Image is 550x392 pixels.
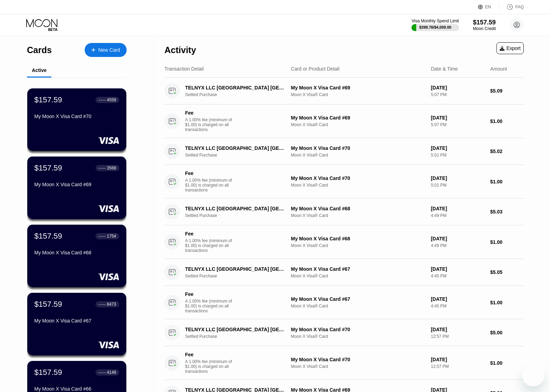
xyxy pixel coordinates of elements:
[291,122,425,127] div: Moon X Visa® Card
[107,234,116,239] div: 1754
[32,67,47,73] div: Active
[185,213,294,218] div: Settled Purchase
[431,357,485,362] div: [DATE]
[499,3,524,10] div: FAQ
[515,5,524,9] div: FAQ
[34,318,119,324] div: My Moon X Visa Card #67
[411,19,459,31] div: Visa Monthly Spend Limit$399.78/$4,000.00
[34,164,62,173] div: $157.59
[490,239,524,245] div: $1.00
[27,293,126,355] div: $157.59● ● ● ●8473My Moon X Visa Card #67
[291,92,425,97] div: Moon X Visa® Card
[185,334,294,339] div: Settled Purchase
[164,138,524,165] div: TELNYX LLC [GEOGRAPHIC_DATA] [GEOGRAPHIC_DATA]Settled PurchaseMy Moon X Visa Card #70Moon X Visa®...
[85,43,127,57] div: New Card
[185,274,294,278] div: Settled Purchase
[431,175,485,181] div: [DATE]
[107,302,116,307] div: 8473
[473,26,496,31] div: Moon Credit
[164,286,524,319] div: FeeA 1.00% fee (minimum of $1.00) is charged on all transactionsMy Moon X Visa Card #67Moon X Vis...
[291,115,425,121] div: My Moon X Visa Card #69
[34,95,62,104] div: $157.59
[490,360,524,366] div: $1.00
[185,327,286,332] div: TELNYX LLC [GEOGRAPHIC_DATA] [GEOGRAPHIC_DATA]
[473,19,496,31] div: $157.59Moon Credit
[431,236,485,241] div: [DATE]
[107,97,116,102] div: 4559
[490,118,524,124] div: $1.00
[431,153,485,158] div: 5:01 PM
[431,334,485,339] div: 12:57 PM
[185,299,238,313] div: A 1.00% fee (minimum of $1.00) is charged on all transactions
[419,25,451,29] div: $399.78 / $4,000.00
[164,66,204,72] div: Transaction Detail
[291,145,425,151] div: My Moon X Visa Card #70
[291,327,425,332] div: My Moon X Visa Card #70
[291,175,425,181] div: My Moon X Visa Card #70
[99,99,106,101] div: ● ● ● ●
[485,5,491,9] div: EN
[291,357,425,362] div: My Moon X Visa Card #70
[431,183,485,188] div: 5:01 PM
[27,88,126,151] div: $157.59● ● ● ●4559My Moon X Visa Card #70
[500,45,521,51] div: Export
[490,66,507,72] div: Amount
[34,232,62,241] div: $157.59
[490,330,524,335] div: $5.00
[185,266,286,272] div: TELNYX LLC [GEOGRAPHIC_DATA] [GEOGRAPHIC_DATA]
[164,78,524,104] div: TELNYX LLC [GEOGRAPHIC_DATA] [GEOGRAPHIC_DATA]Settled PurchaseMy Moon X Visa Card #69Moon X Visa®...
[291,364,425,369] div: Moon X Visa® Card
[164,319,524,346] div: TELNYX LLC [GEOGRAPHIC_DATA] [GEOGRAPHIC_DATA]Settled PurchaseMy Moon X Visa Card #70Moon X Visa®...
[291,274,425,278] div: Moon X Visa® Card
[164,259,524,286] div: TELNYX LLC [GEOGRAPHIC_DATA] [GEOGRAPHIC_DATA]Settled PurchaseMy Moon X Visa Card #67Moon X Visa®...
[431,213,485,218] div: 4:49 PM
[164,346,524,380] div: FeeA 1.00% fee (minimum of $1.00) is charged on all transactionsMy Moon X Visa Card #70Moon X Vis...
[490,179,524,184] div: $1.00
[496,42,524,54] div: Export
[99,235,106,237] div: ● ● ● ●
[27,157,126,219] div: $157.59● ● ● ●3568My Moon X Visa Card #69
[431,327,485,332] div: [DATE]
[185,238,238,253] div: A 1.00% fee (minimum of $1.00) is charged on all transactions
[185,359,238,374] div: A 1.00% fee (minimum of $1.00) is charged on all transactions
[27,45,52,55] div: Cards
[164,45,196,55] div: Activity
[99,303,106,305] div: ● ● ● ●
[164,198,524,225] div: TELNYX LLC [GEOGRAPHIC_DATA] [GEOGRAPHIC_DATA]Settled PurchaseMy Moon X Visa Card #68Moon X Visa®...
[490,269,524,275] div: $5.05
[431,304,485,308] div: 4:45 PM
[431,274,485,278] div: 4:45 PM
[27,225,126,287] div: $157.59● ● ● ●1754My Moon X Visa Card #68
[490,148,524,154] div: $5.02
[34,386,119,392] div: My Moon X Visa Card #66
[185,170,234,176] div: Fee
[185,153,294,158] div: Settled Purchase
[185,291,234,297] div: Fee
[431,206,485,211] div: [DATE]
[185,92,294,97] div: Settled Purchase
[291,183,425,188] div: Moon X Visa® Card
[431,364,485,369] div: 12:57 PM
[431,243,485,248] div: 4:49 PM
[34,300,62,309] div: $157.59
[431,145,485,151] div: [DATE]
[107,166,116,170] div: 3568
[164,165,524,198] div: FeeA 1.00% fee (minimum of $1.00) is charged on all transactionsMy Moon X Visa Card #70Moon X Vis...
[185,352,234,357] div: Fee
[291,296,425,302] div: My Moon X Visa Card #67
[431,115,485,121] div: [DATE]
[490,88,524,94] div: $5.09
[164,225,524,259] div: FeeA 1.00% fee (minimum of $1.00) is charged on all transactionsMy Moon X Visa Card #68Moon X Vis...
[431,266,485,272] div: [DATE]
[478,3,499,10] div: EN
[185,110,234,116] div: Fee
[99,167,106,169] div: ● ● ● ●
[522,364,544,386] iframe: Button to launch messaging window
[99,371,106,373] div: ● ● ● ●
[34,182,119,187] div: My Moon X Visa Card #69
[431,296,485,302] div: [DATE]
[185,231,234,237] div: Fee
[34,114,119,119] div: My Moon X Visa Card #70
[185,85,286,90] div: TELNYX LLC [GEOGRAPHIC_DATA] [GEOGRAPHIC_DATA]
